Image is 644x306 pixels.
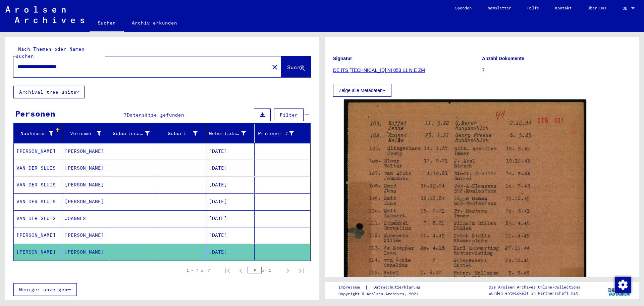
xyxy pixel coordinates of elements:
[206,160,255,176] mat-cell: [DATE]
[13,86,85,98] button: Archival tree units
[206,143,255,160] mat-cell: [DATE]
[615,277,631,293] img: Zustimmung ändern
[14,160,62,176] mat-cell: VAN DER SLUIS
[90,15,124,32] a: Suchen
[124,112,127,118] span: 7
[623,6,630,11] span: DE
[607,282,632,299] img: yv_logo.png
[14,124,62,143] mat-header-cell: Nachname
[257,128,303,139] div: Prisoner #
[65,130,102,137] div: Vorname
[62,143,110,160] mat-cell: [PERSON_NAME]
[62,244,110,260] mat-cell: [PERSON_NAME]
[13,283,77,296] button: Weniger anzeigen
[281,264,294,277] button: Next page
[206,210,255,227] mat-cell: [DATE]
[206,124,255,143] mat-header-cell: Geburtsdatum
[338,284,365,291] a: Impressum
[489,284,580,290] p: Die Arolsen Archives Online-Collections
[482,67,631,74] p: 7
[255,124,311,143] mat-header-cell: Prisoner #
[221,264,234,277] button: First page
[338,284,428,291] div: |
[14,244,62,260] mat-cell: [PERSON_NAME]
[206,227,255,244] mat-cell: [DATE]
[333,56,352,61] b: Signatur
[186,267,210,273] div: 1 – 7 of 7
[65,128,110,139] div: Vorname
[206,244,255,260] mat-cell: [DATE]
[5,6,84,23] img: Arolsen_neg.svg
[209,128,254,139] div: Geburtsdatum
[257,130,294,137] div: Prisoner #
[62,193,110,210] mat-cell: [PERSON_NAME]
[209,130,246,137] div: Geburtsdatum
[338,291,428,297] p: Copyright © Arolsen Archives, 2021
[14,210,62,227] mat-cell: VAN DER SLUIS
[62,160,110,176] mat-cell: [PERSON_NAME]
[333,68,425,73] a: DE ITS [TECHNICAL_ID] NI 053 11 NIE ZM
[368,284,428,291] a: Datenschutzerklärung
[271,63,279,71] mat-icon: close
[268,60,281,74] button: Clear
[206,177,255,193] mat-cell: [DATE]
[110,124,158,143] mat-header-cell: Geburtsname
[62,124,110,143] mat-header-cell: Vorname
[19,287,67,293] span: Weniger anzeigen
[489,290,580,296] p: wurden entwickelt in Partnerschaft mit
[333,84,391,97] button: Zeige alle Metadaten
[14,177,62,193] mat-cell: VAN DER SLUIS
[124,15,185,31] a: Archiv erkunden
[274,108,304,121] button: Filter
[127,112,184,118] span: Datensätze gefunden
[15,107,55,120] div: Personen
[16,130,53,137] div: Nachname
[234,264,248,277] button: Previous page
[16,46,85,59] mat-label: Nach Themen oder Namen suchen
[280,112,298,118] span: Filter
[287,64,304,71] span: Suche
[281,56,311,77] button: Suche
[482,56,524,61] b: Anzahl Dokumente
[206,193,255,210] mat-cell: [DATE]
[113,128,158,139] div: Geburtsname
[294,264,308,277] button: Last page
[62,227,110,244] mat-cell: [PERSON_NAME]
[161,128,206,139] div: Geburt‏
[62,177,110,193] mat-cell: [PERSON_NAME]
[14,227,62,244] mat-cell: [PERSON_NAME]
[14,143,62,160] mat-cell: [PERSON_NAME]
[113,130,150,137] div: Geburtsname
[161,130,198,137] div: Geburt‏
[16,128,62,139] div: Nachname
[248,267,281,273] div: of 1
[62,210,110,227] mat-cell: JOANNES
[158,124,207,143] mat-header-cell: Geburt‏
[14,193,62,210] mat-cell: VAN DER SLUIS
